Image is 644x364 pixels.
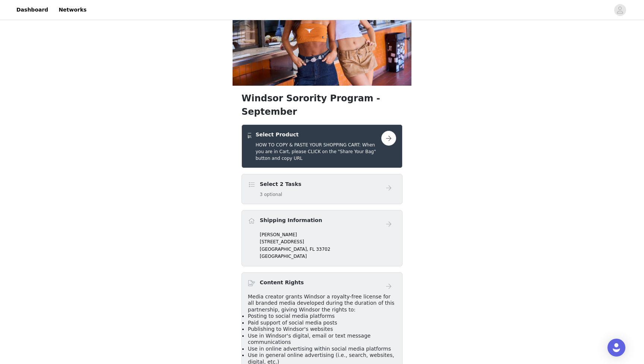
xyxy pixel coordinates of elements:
span: Use in Windsor's digital, email or text message communications [248,333,370,345]
h5: 3 optional [260,191,302,198]
span: Publishing to Windsor's websites [248,326,333,332]
div: Shipping Information [241,210,402,266]
h4: Shipping Information [260,216,322,224]
h4: Select 2 Tasks [260,180,302,188]
p: [GEOGRAPHIC_DATA] [260,253,396,260]
span: [GEOGRAPHIC_DATA], [260,247,308,252]
p: [PERSON_NAME] [260,231,396,238]
div: avatar [616,4,624,16]
h4: Select Product [256,131,381,139]
div: Select Product [241,124,402,168]
p: [STREET_ADDRESS] [260,238,396,245]
span: Use in online advertising within social media platforms [248,346,391,352]
h4: Content Rights [260,279,304,287]
a: Networks [54,1,91,18]
span: FL [310,247,315,252]
a: Dashboard [12,1,53,18]
span: Paid support of social media posts [248,320,337,326]
span: 33702 [316,247,330,252]
h5: HOW TO COPY & PASTE YOUR SHOPPING CART: When you are in Cart, please CLICK on the "Share Your Bag... [256,142,381,162]
div: Select 2 Tasks [241,174,402,204]
div: Open Intercom Messenger [607,339,625,357]
h1: Windsor Sorority Program - September [241,92,402,118]
span: Posting to social media platforms [248,313,335,319]
span: Media creator grants Windsor a royalty-free license for all branded media developed during the du... [248,294,394,313]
